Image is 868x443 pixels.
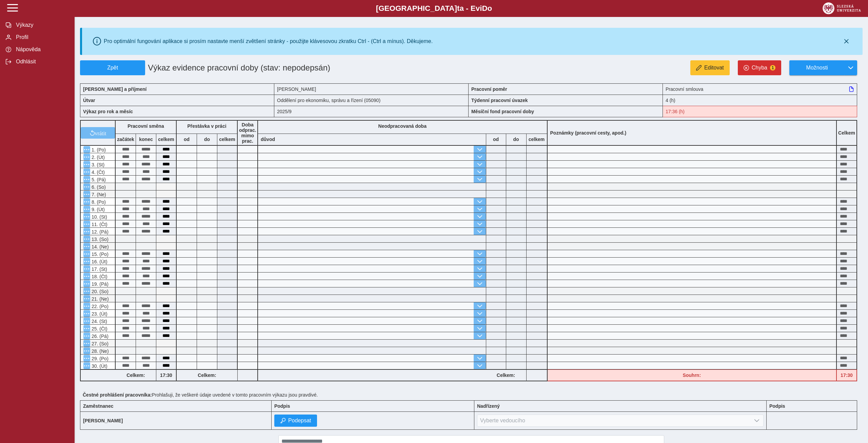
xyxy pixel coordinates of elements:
b: do [197,137,217,142]
b: Celkem: [486,372,526,378]
span: Profil [14,34,69,40]
b: Souhrn: [683,372,701,378]
button: Menu [83,325,90,332]
span: 24. (St) [90,319,107,324]
span: Chyba [752,65,767,71]
div: Pro optimální fungování aplikace si prosím nastavte menší zvětšení stránky - použijte klávesovou ... [104,38,433,44]
span: 1 [770,65,775,71]
button: Menu [83,146,90,153]
button: Menu [83,176,90,183]
button: Menu [83,221,90,227]
b: Celkem: [116,372,156,378]
button: Zpět [80,60,145,75]
button: Menu [83,168,90,175]
span: Odhlásit [14,59,69,65]
span: 8. (Po) [90,199,106,205]
b: Zaměstnanec [83,403,113,409]
span: 10. (St) [90,214,107,220]
span: Výkazy [14,22,69,28]
b: Výkaz pro rok a měsíc [83,109,133,114]
span: 18. (Čt) [90,274,107,279]
span: 17. (St) [90,266,107,272]
div: 4 (h) [663,95,857,106]
b: Celkem: [177,372,237,378]
button: Menu [83,198,90,205]
span: t [457,4,459,13]
span: o [488,4,492,13]
button: Menu [83,318,90,324]
b: od [486,137,506,142]
span: 2. (Út) [90,155,105,160]
span: Nápověda [14,46,69,53]
button: Podepsat [274,415,317,427]
button: Možnosti [789,60,844,75]
b: [PERSON_NAME] a příjmení [83,86,146,92]
span: 5. (Pá) [90,177,106,182]
div: [PERSON_NAME] [274,83,469,95]
div: Fond pracovní doby (17:36 h) a součet hodin (17:30 h) se neshodují! [837,369,857,381]
button: Menu [83,333,90,339]
b: Podpis [769,403,785,409]
b: 17:30 [837,372,856,378]
span: Zpět [83,65,142,71]
b: Čestné prohlášení pracovníka: [83,392,152,398]
button: Menu [83,154,90,160]
b: Podpis [274,403,290,409]
div: Pracovní smlouva [663,83,857,95]
button: Menu [83,258,90,265]
span: vrátit [95,130,106,136]
b: Měsíční fond pracovní doby [471,109,534,114]
span: 30. (Út) [90,363,107,369]
b: Nadřízený [477,403,500,409]
span: D [482,4,487,13]
button: Menu [83,273,90,280]
button: Menu [83,347,90,354]
img: logo_web_su.png [823,2,861,14]
button: Menu [83,280,90,287]
b: od [177,137,197,142]
b: celkem [527,137,547,142]
h1: Výkaz evidence pracovní doby (stav: nepodepsán) [145,60,406,75]
b: [PERSON_NAME] [83,418,123,423]
button: Menu [83,265,90,272]
button: vrátit [81,127,115,139]
button: Menu [83,206,90,213]
span: 25. (Čt) [90,326,107,331]
span: 20. (So) [90,289,108,294]
span: 1. (Po) [90,147,106,153]
button: Menu [83,236,90,242]
b: celkem [217,137,237,142]
span: 16. (Út) [90,259,107,264]
b: Poznámky (pracovní cesty, apod.) [548,130,629,136]
span: 23. (Út) [90,311,107,317]
span: 19. (Pá) [90,281,108,287]
b: celkem [156,137,176,142]
button: Menu [83,355,90,362]
div: Fond pracovní doby (17:36 h) a součet hodin (17:30 h) se neshodují! [548,369,837,381]
span: Možnosti [795,65,839,71]
button: Menu [83,288,90,295]
button: Menu [83,310,90,317]
span: 26. (Pá) [90,334,108,339]
b: důvod [261,137,275,142]
span: 15. (Po) [90,251,108,257]
span: Podepsat [288,418,311,424]
b: Neodpracovaná doba [378,123,427,129]
div: Fond pracovní doby (17:36 h) a součet hodin (17:30 h) se neshodují! [663,106,857,117]
span: 29. (Po) [90,356,108,361]
button: Menu [83,183,90,190]
b: začátek [116,137,136,142]
span: 27. (So) [90,341,108,346]
b: 17:30 [156,372,176,378]
div: Oddělení pro ekonomiku, správu a řízení (05090) [274,95,469,106]
b: Celkem [838,130,855,136]
span: 14. (Ne) [90,244,109,249]
button: Menu [83,228,90,235]
span: 4. (Čt) [90,169,105,175]
div: Prohlašuji, že veškeré údaje uvedené v tomto pracovním výkazu jsou pravdivé. [80,389,863,400]
span: 21. (Ne) [90,296,109,302]
button: Menu [83,295,90,302]
button: Menu [83,161,90,168]
b: [GEOGRAPHIC_DATA] a - Evi [20,4,848,13]
button: Menu [83,213,90,220]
